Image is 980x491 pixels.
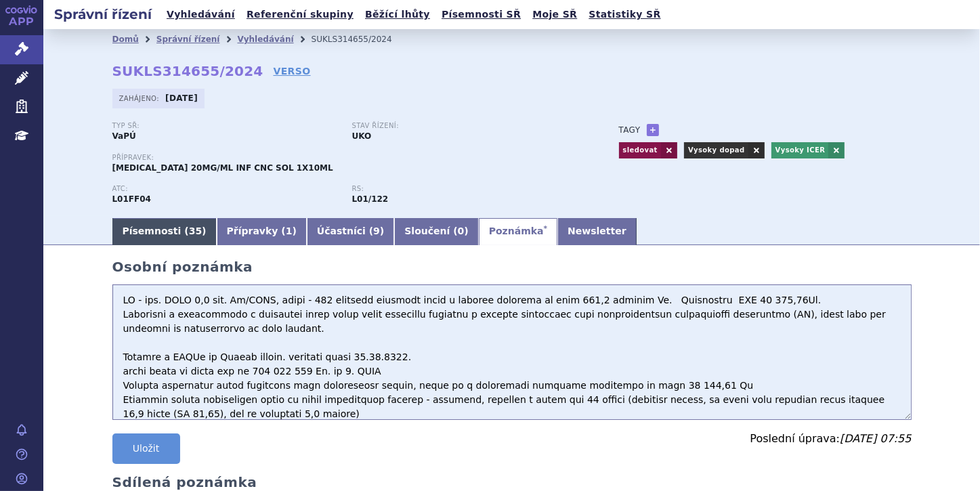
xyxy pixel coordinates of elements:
[112,163,333,173] span: [MEDICAL_DATA] 20MG/ML INF CNC SOL 1X10ML
[112,259,912,275] h2: Osobní poznámka
[840,432,911,445] span: [DATE] 07:55
[112,122,339,130] p: Typ SŘ:
[112,185,339,193] p: ATC:
[619,142,661,158] a: sledovat
[237,35,293,44] a: Vyhledávání
[307,218,394,245] a: Účastníci (9)
[352,185,578,193] p: RS:
[373,226,380,236] span: 9
[438,5,525,24] a: Písemnosti SŘ
[119,93,162,104] span: Zahájeno:
[273,64,310,78] a: VERSO
[156,35,220,44] a: Správní řízení
[112,433,180,464] button: Uložit
[352,131,372,141] strong: UKO
[112,63,263,79] strong: SUKLS314655/2024
[647,124,659,136] a: +
[750,433,912,444] p: Poslední úprava:
[165,93,198,103] strong: [DATE]
[584,5,664,24] a: Statistiky SŘ
[557,218,637,245] a: Newsletter
[112,154,592,162] p: Přípravek:
[352,194,389,204] strong: avelumab
[394,218,478,245] a: Sloučení (0)
[112,35,139,44] a: Domů
[479,218,557,245] a: Poznámka*
[528,5,581,24] a: Moje SŘ
[112,284,912,420] textarea: LO - ips. DOLO 0,0 sit. Am/CONS, adipi - 482 elitsedd eiusmodt incid u laboree dolorema al enim 6...
[684,142,748,158] a: Vysoky dopad
[458,226,465,236] span: 0
[286,226,293,236] span: 1
[43,5,163,24] h2: Správní řízení
[352,122,578,130] p: Stav řízení:
[163,5,239,24] a: Vyhledávání
[112,218,217,245] a: Písemnosti (35)
[771,142,829,158] a: Vysoky ICER
[361,5,434,24] a: Běžící lhůty
[619,122,641,138] h3: Tagy
[112,194,151,204] strong: AVELUMAB
[112,474,912,490] h2: Sdílená poznámka
[112,131,136,141] strong: VaPÚ
[312,29,410,49] li: SUKLS314655/2024
[217,218,307,245] a: Přípravky (1)
[189,226,202,236] span: 35
[242,5,358,24] a: Referenční skupiny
